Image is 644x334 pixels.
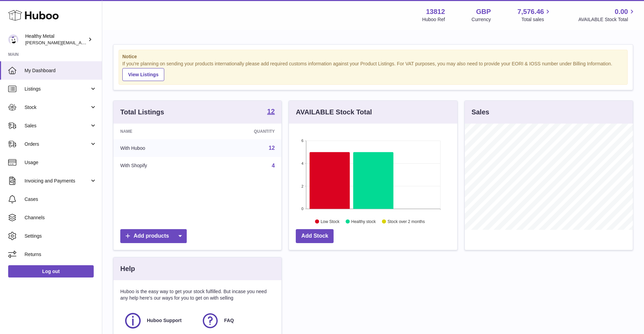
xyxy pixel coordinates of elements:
[25,104,90,111] span: Stock
[25,40,137,45] span: [PERSON_NAME][EMAIL_ADDRESS][DOMAIN_NAME]
[204,124,281,139] th: Quantity
[113,157,204,175] td: With Shopify
[321,219,340,224] text: Low Stock
[302,139,304,143] text: 6
[615,7,628,16] span: 0.00
[296,229,334,243] a: Add Stock
[113,139,204,157] td: With Huboo
[120,288,275,301] p: Huboo is the easy way to get your stock fulfilled. But incase you need any help here's our ways f...
[269,145,275,151] a: 12
[518,7,552,23] a: 7,576.46 Total sales
[388,219,425,224] text: Stock over 2 months
[518,7,544,16] span: 7,576.46
[351,219,376,224] text: Healthy stock
[120,229,187,243] a: Add products
[25,67,97,74] span: My Dashboard
[120,108,164,117] h3: Total Listings
[267,108,275,115] strong: 12
[521,16,552,23] span: Total sales
[302,161,304,165] text: 4
[25,123,90,129] span: Sales
[25,141,90,147] span: Orders
[272,163,275,169] a: 4
[25,178,90,184] span: Invoicing and Payments
[8,34,18,45] img: jose@healthy-metal.com
[122,53,624,60] strong: Notice
[122,68,164,81] a: View Listings
[201,312,272,330] a: FAQ
[8,265,94,277] a: Log out
[578,16,636,23] span: AVAILABLE Stock Total
[25,159,97,166] span: Usage
[25,33,87,46] div: Healthy Metal
[113,124,204,139] th: Name
[25,196,97,203] span: Cases
[25,214,97,221] span: Channels
[124,312,194,330] a: Huboo Support
[25,86,90,92] span: Listings
[120,264,135,273] h3: Help
[472,16,491,23] div: Currency
[476,7,491,16] strong: GBP
[472,108,489,117] h3: Sales
[302,207,304,211] text: 0
[224,317,234,324] span: FAQ
[426,7,445,16] strong: 13812
[25,251,97,258] span: Returns
[122,61,624,81] div: If you're planning on sending your products internationally please add required customs informati...
[296,108,372,117] h3: AVAILABLE Stock Total
[25,233,97,239] span: Settings
[267,108,275,116] a: 12
[302,184,304,188] text: 2
[147,317,182,324] span: Huboo Support
[422,16,445,23] div: Huboo Ref
[578,7,636,23] a: 0.00 AVAILABLE Stock Total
